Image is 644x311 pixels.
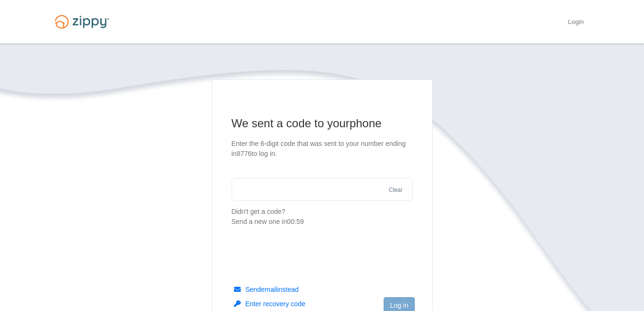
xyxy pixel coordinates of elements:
[232,217,413,227] div: Send a new one in 00:59
[232,116,413,131] h1: We sent a code to your phone
[234,299,305,309] button: Enter recovery code
[386,186,406,195] button: Clear
[234,285,299,294] button: Sendemailinstead
[49,11,115,33] img: Logo
[568,18,584,28] a: Login
[232,139,413,159] p: Enter the 6-digit code that was sent to your number ending in 8776 to log in.
[232,207,413,227] p: Didn't get a code?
